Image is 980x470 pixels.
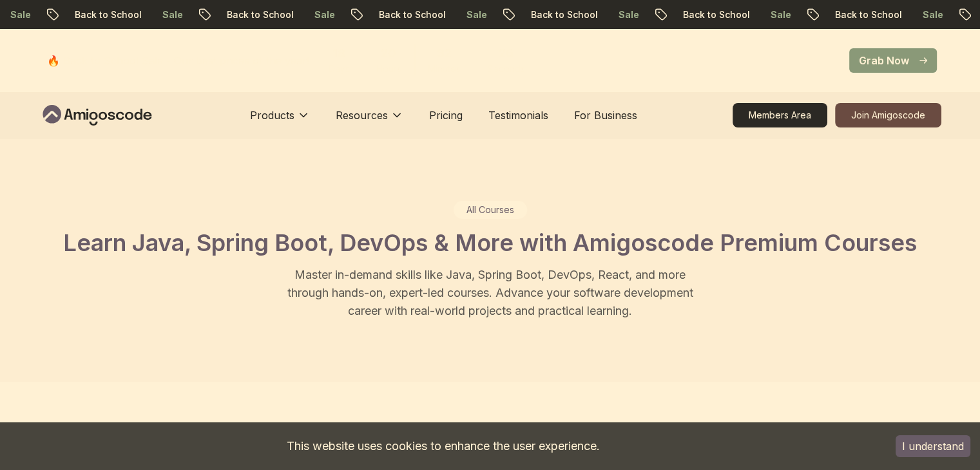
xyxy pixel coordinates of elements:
p: Back to School [819,8,907,21]
span: 26 Seconds [499,44,514,62]
span: Hours [376,62,401,75]
span: Learn Java, Spring Boot, DevOps & More with Amigoscode Premium Courses [63,229,917,257]
p: Master in-demand skills like Java, Spring Boot, DevOps, React, and more through hands-on, expert-... [274,266,707,320]
button: Resources [336,108,403,133]
p: Back to School [667,8,754,21]
p: Sale [754,8,796,21]
p: Sale [602,8,644,21]
span: Seconds [487,62,525,75]
p: Products [250,108,294,123]
span: 20 Hours [381,44,396,62]
p: Back to School [515,8,602,21]
p: Back to School [363,8,450,21]
p: Resources [336,108,388,123]
p: All Courses [466,203,514,216]
p: Back to School [59,8,146,21]
p: Grab Now [859,53,909,68]
a: Join Amigoscode [835,103,941,127]
span: 32 Minutes [437,44,452,62]
p: Join Amigoscode [836,104,941,127]
span: 18 Days [332,44,345,62]
button: Products [250,108,310,133]
p: Sale [907,8,948,21]
span: Minutes [428,62,461,75]
p: Back to School [211,8,298,21]
p: Sale [146,8,187,21]
a: Members Area [733,103,827,127]
p: Sale [298,8,340,21]
p: 🔥 Back to School Sale - Our best prices of the year! [47,53,309,68]
a: Testimonials [488,108,548,123]
div: This website uses cookies to enhance the user experience. [10,432,876,460]
button: Accept cookies [896,435,970,457]
a: Pricing [429,108,463,123]
p: Sale [450,8,492,21]
a: For Business [574,108,637,123]
span: Days [329,62,350,75]
p: Members Area [733,104,827,127]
